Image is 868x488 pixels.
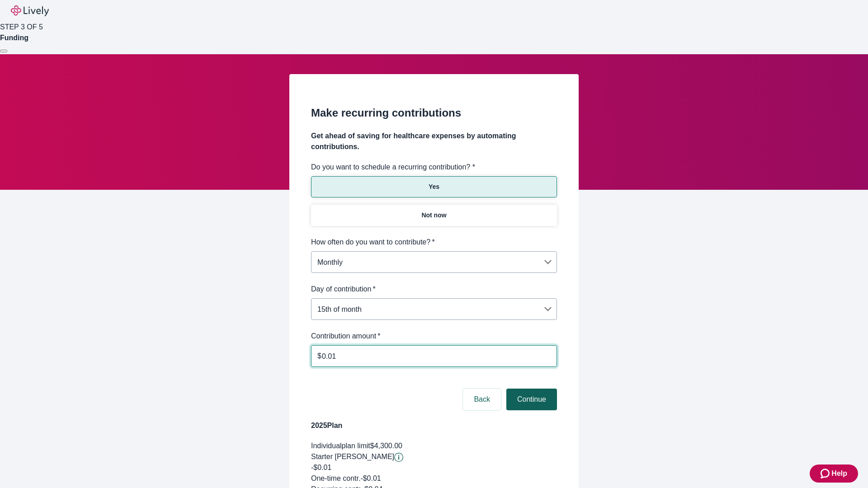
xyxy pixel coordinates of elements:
h4: Get ahead of saving for healthcare expenses by automating contributions. [311,131,557,152]
div: 15th of month [311,300,557,318]
label: Contribution amount [311,331,381,342]
input: $0.00 [322,347,557,365]
label: Day of contribution [311,284,376,295]
h4: 2025 Plan [311,420,557,431]
h2: Make recurring contributions [311,105,557,121]
img: Lively [11,5,49,16]
div: Monthly [311,253,557,271]
label: How often do you want to contribute? [311,237,435,248]
label: Do you want to schedule a recurring contribution? * [311,162,475,173]
span: - $0.01 [360,474,381,482]
span: Help [831,468,847,479]
span: -$0.01 [311,464,331,471]
button: Yes [311,176,557,197]
span: $4,300.00 [370,442,402,450]
button: Continue [506,389,557,410]
span: Individual plan limit [311,442,370,450]
button: Zendesk support iconHelp [810,465,858,483]
p: Not now [421,211,446,220]
p: Yes [429,182,439,192]
span: One-time contr. [311,474,360,482]
svg: Starter penny details [394,453,403,462]
span: Starter [PERSON_NAME] [311,453,394,460]
svg: Zendesk support icon [821,468,831,479]
button: Lively will contribute $0.01 to establish your account [394,453,403,462]
button: Back [463,389,501,410]
button: Not now [311,205,557,226]
p: $ [317,351,321,361]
